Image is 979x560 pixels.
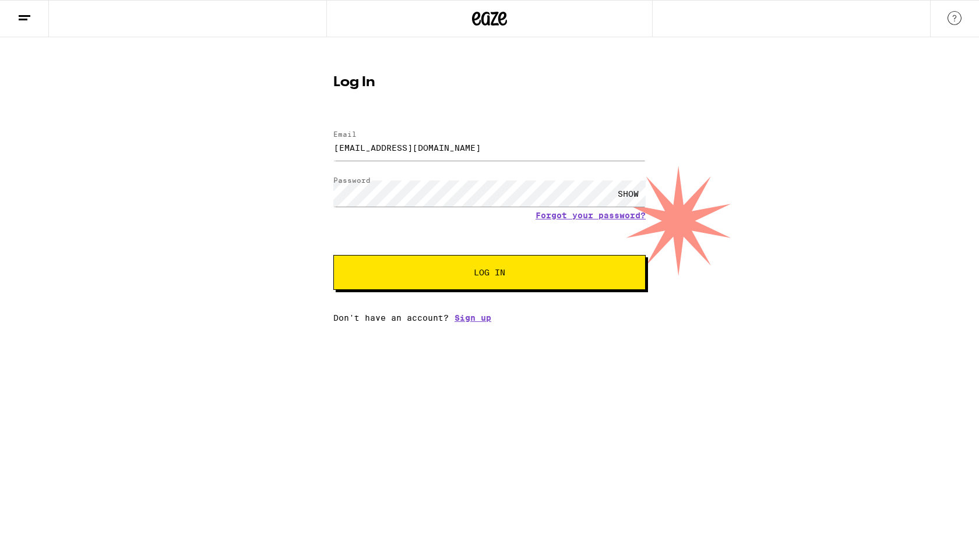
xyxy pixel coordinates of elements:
button: Log In [333,255,646,290]
div: SHOW [611,180,646,207]
div: Don't have an account? [333,313,646,322]
label: Email [333,130,357,138]
input: Email [333,134,646,161]
span: Log In [474,268,505,277]
label: Password [333,176,371,184]
h1: Log In [333,76,646,90]
a: Forgot your password? [536,211,646,220]
a: Sign up [455,313,491,322]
